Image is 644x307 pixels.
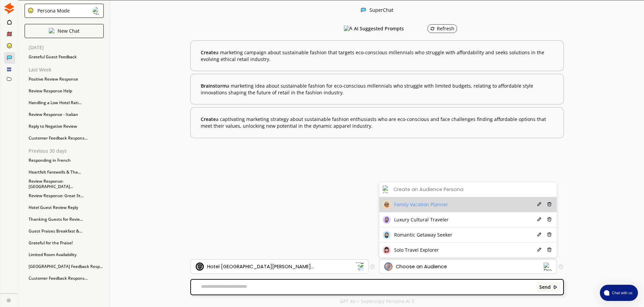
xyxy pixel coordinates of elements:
[25,273,104,283] div: Customer Feedback Respons...
[25,52,104,62] div: Grateful Guest Feedback
[536,231,543,239] button: Edit Icon
[394,217,449,222] span: Luxury Cultural Traveler
[344,26,352,32] img: AI Suggested Prompts
[355,262,363,271] img: Dropdown Icon
[25,179,104,189] div: Review Response: [GEOGRAPHIC_DATA]...
[201,116,553,129] b: a captivating marketing strategy about sustainable fashion enthusiasts who are eco-conscious and ...
[25,191,104,201] div: Review Response: Great St...
[537,247,542,252] img: Edit Icon
[25,203,104,213] div: Hotel Guest Review Reply
[547,232,552,237] img: Delete Icon
[383,185,391,193] img: Create Icon
[25,98,104,108] div: Handling a Low Hotel Rati...
[58,28,79,34] p: New Chat
[29,67,104,72] p: Last Week
[354,24,404,34] h3: AI Suggested Prompts
[536,246,543,254] button: Edit Icon
[600,285,638,301] button: atlas-launcher
[201,83,227,89] span: Brainstorm
[383,216,391,224] img: Brand Icon
[25,262,104,272] div: [GEOGRAPHIC_DATA] Feedback Resp...
[25,121,104,131] div: Reply to Negative Review
[394,247,439,253] span: Solo Travel Explorer
[609,290,634,296] span: Chat with us
[371,265,375,269] img: Tooltip Icon
[544,263,552,271] img: Dropdown Icon
[28,7,34,13] img: Close
[546,216,553,224] button: Delete Icon
[537,232,542,237] img: Edit Icon
[25,238,104,248] div: Grateful for the Praise!
[25,110,104,120] div: Review Response - Italian
[201,49,553,62] b: a marketing campaign about sustainable fashion that targets eco-conscious millennials who struggl...
[25,167,104,177] div: Heartfelt Farewells & Tha...
[383,201,391,209] img: Brand Icon
[559,265,563,269] img: Tooltip Icon
[383,246,391,254] img: Brand Icon
[201,116,216,122] span: Create
[369,7,393,14] div: SuperChat
[394,202,448,207] span: Family Vacation Planner
[393,187,463,192] div: Create an Audience Persona
[383,231,391,239] img: Brand Icon
[25,133,104,143] div: Customer Feedback Respons...
[361,7,366,13] img: Close
[396,264,447,269] div: Choose an Audience
[553,285,558,289] img: Close
[25,285,104,295] div: Grateful for Your Review!
[430,26,435,31] img: Refresh
[196,263,204,271] img: Brand Icon
[25,86,104,96] div: Review Response Help
[547,217,552,222] img: Delete Icon
[25,214,104,224] div: Thanking Guests for Revie...
[201,49,216,56] span: Create
[25,155,104,165] div: Responding in French
[29,148,104,154] p: Previous 30 days
[340,299,414,304] p: GPT 4o + Supercopy Persona-AI 3
[384,263,392,271] img: Audience Icon
[546,246,553,254] button: Delete Icon
[536,216,543,224] button: Edit Icon
[25,74,104,84] div: Positive Review Response
[546,201,553,209] button: Delete Icon
[546,231,553,239] button: Delete Icon
[25,226,104,236] div: Guest Praises Breakfast &...
[7,298,11,302] img: Close
[537,202,542,207] img: Edit Icon
[25,250,104,260] div: Limited Room Availability
[536,201,543,209] button: Edit Icon
[539,284,551,290] b: Send
[1,294,18,305] a: Close
[207,264,314,269] div: Hotel [GEOGRAPHIC_DATA][PERSON_NAME]...
[35,8,70,13] div: Persona Mode
[547,247,552,252] img: Delete Icon
[394,232,452,238] span: Romantic Getaway Seeker
[430,26,454,31] div: Refresh
[537,217,542,222] img: Edit Icon
[49,28,54,33] img: Close
[201,83,553,96] b: a marketing idea about sustainable fashion for eco-conscious millennials who struggle with limite...
[93,7,101,15] img: Close
[29,45,104,50] p: [DATE]
[547,202,552,207] img: Delete Icon
[4,3,15,14] img: Close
